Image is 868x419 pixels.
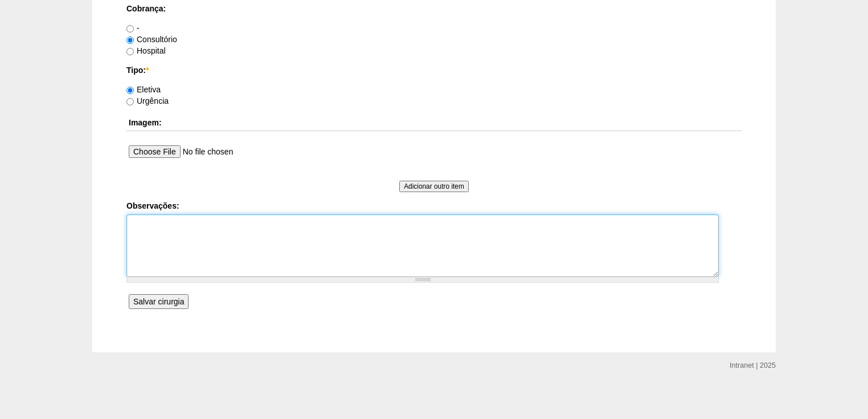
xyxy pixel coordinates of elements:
[126,23,140,32] label: -
[126,96,169,105] label: Urgência
[126,25,134,32] input: -
[126,98,134,105] input: Urgência
[730,360,776,371] div: Intranet | 2025
[126,64,742,76] label: Tipo:
[126,85,161,94] label: Eletiva
[146,66,149,75] span: Este campo é obrigatório.
[126,115,742,131] th: Imagem:
[126,36,134,44] input: Consultório
[126,35,177,44] label: Consultório
[126,3,742,14] label: Cobrança:
[129,294,189,309] input: Salvar cirurgia
[126,87,134,94] input: Eletiva
[126,200,742,211] label: Observações:
[399,181,469,192] input: Adicionar outro item
[126,48,134,55] input: Hospital
[126,46,166,55] label: Hospital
